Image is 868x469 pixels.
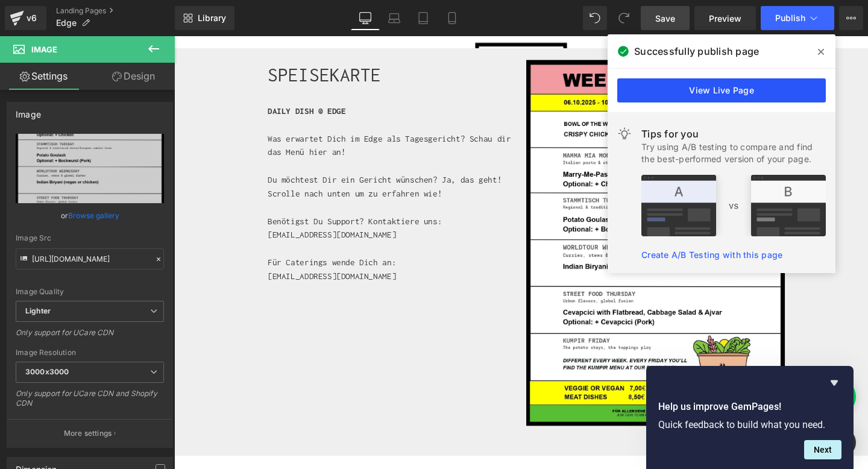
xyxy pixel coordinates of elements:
a: Create A/B Testing with this page [641,250,782,260]
p: Was erwartet Dich im Edge als Tagesgericht? Schau dir das Menü hier an! [98,101,364,130]
div: v6 [24,10,39,26]
span: Library [198,13,226,24]
a: Mobile [438,6,467,30]
a: Preview [694,6,756,30]
button: Next question [804,440,841,459]
button: Publish [761,6,834,30]
b: 3000x3000 [25,367,69,376]
b: Lighter [25,306,51,315]
div: Help us improve GemPages! [658,376,841,459]
p: [EMAIL_ADDRESS][DOMAIN_NAME] [98,245,364,260]
img: light.svg [617,127,632,141]
strong: DAILY DISH @ EDGE [98,74,180,84]
span: Image [31,45,57,54]
span: Successfully publish page [634,44,759,58]
p: Du möchtest Dir ein Gericht wünschen? Ja, das geht! Scrolle nach unten um zu erfahren wie! [98,144,364,173]
div: Image Resolution [16,348,164,357]
a: Desktop [351,6,380,30]
div: Tips for you [641,127,826,141]
div: Image [16,102,41,119]
a: v6 [5,6,46,30]
div: Only support for UCare CDN and Shopify CDN [16,389,164,416]
a: Laptop [380,6,409,30]
p: Quick feedback to build what you need. [658,419,841,430]
span: Edge [56,18,77,28]
div: Only support for UCare CDN [16,328,164,345]
h2: Help us improve GemPages! [658,400,841,414]
div: Image Quality [16,288,164,296]
p: Für Caterings wende Dich an: [98,231,364,245]
a: Design [90,63,177,90]
span: Publish [775,13,805,23]
button: Hide survey [827,376,841,390]
span: Preview [709,12,741,25]
span: Save [655,12,675,25]
p: [EMAIL_ADDRESS][DOMAIN_NAME] [98,202,364,216]
button: More settings [7,419,172,447]
input: Link [16,248,164,269]
p: More settings [64,428,112,439]
a: Landing Pages [56,6,175,16]
h1: SPEISEKARTE [98,25,370,57]
button: Undo [583,6,607,30]
a: View Live Page [617,78,826,102]
div: Image Src [16,234,164,242]
div: or [16,209,164,222]
button: More [839,6,863,30]
button: Redo [612,6,636,30]
p: Benötigst Du Support? Kontaktiere uns: [98,187,364,202]
div: Try using A/B testing to compare and find the best-performed version of your page. [641,141,826,165]
a: Tablet [409,6,438,30]
a: New Library [175,6,234,30]
a: Browse gallery [68,205,119,226]
img: tip.png [641,175,826,236]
